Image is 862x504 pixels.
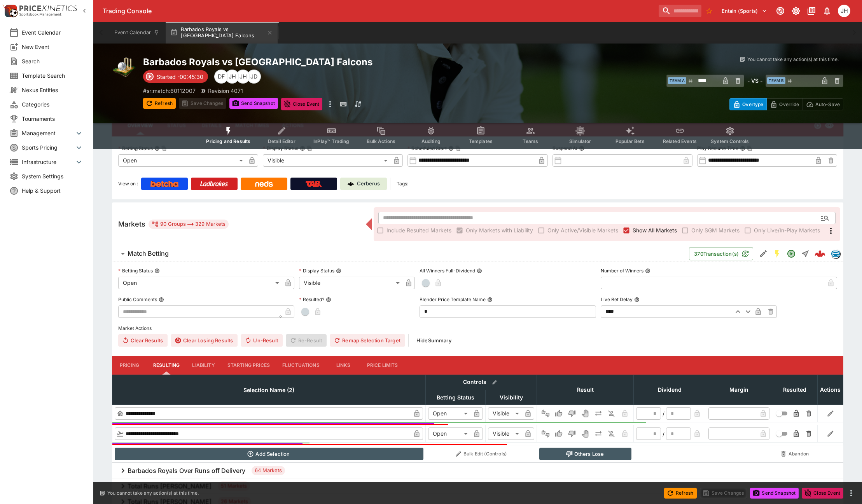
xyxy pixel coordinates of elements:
button: Push [592,427,605,440]
img: Sportsbook Management [19,13,61,16]
button: Barbados Royals vs [GEOGRAPHIC_DATA] Falcons [166,22,278,44]
span: Templates [469,138,493,144]
p: Number of Winners [601,267,643,274]
button: SGM Enabled [770,247,784,261]
div: Josh Drayton [247,70,261,84]
p: Live Bet Delay [601,296,633,303]
div: Open [118,154,246,167]
button: Bulk edit [490,377,500,387]
p: You cannot take any action(s) at this time. [107,490,199,497]
button: 370Transaction(s) [689,247,753,260]
img: cricket.png [112,56,137,81]
button: Send Snapshot [229,98,278,109]
div: Jordan Hughes [236,70,250,84]
div: Visible [299,277,402,289]
span: Nexus Entities [22,86,84,94]
div: / [663,410,664,418]
span: Team A [668,77,686,84]
p: Display Status [299,267,334,274]
button: Betting Status [154,268,160,274]
button: Refresh [143,98,176,109]
p: Blender Price Template Name [420,296,486,303]
p: Betting Status [118,267,153,274]
div: Open [428,407,470,420]
button: Void [579,427,591,440]
div: Visible [488,427,522,440]
p: Overtype [742,100,763,108]
span: New Event [22,43,84,51]
button: Blender Price Template Name [487,297,493,302]
button: Others Lose [539,448,631,460]
div: betradar [831,249,840,258]
span: Pricing and Results [206,138,250,144]
h6: Barbados Royals Over Runs off Delivery [128,467,245,475]
button: All Winners Full-Dividend [477,268,482,274]
label: Tags: [397,178,408,190]
button: Not Set [539,407,552,420]
span: Detail Editor [268,138,295,144]
img: Neds [255,181,273,187]
span: InPlay™ Trading [313,138,349,144]
button: HideSummary [412,334,456,347]
button: Send Snapshot [750,488,799,499]
div: Start From [729,98,843,110]
div: Event type filters [200,121,755,149]
span: Management [22,129,74,137]
button: Void [579,407,591,420]
button: Connected to PK [773,4,787,18]
div: Visible [263,154,390,167]
span: Categories [22,100,84,108]
button: Match Betting [112,246,689,262]
button: Event Calendar [110,22,164,44]
img: logo-cerberus--red.svg [815,248,825,259]
button: Abandon [775,448,815,460]
div: David Foster [214,70,228,84]
button: Clear Results [118,334,168,347]
button: more [325,98,335,110]
input: search [659,5,701,17]
span: Only Live/In-Play Markets [754,226,820,234]
button: Open [784,247,798,261]
span: Bulk Actions [367,138,395,144]
button: Push [592,407,605,420]
h6: Match Betting [128,249,169,258]
div: Trading Console [103,7,656,15]
button: Resulting [147,356,186,375]
button: Win [553,407,565,420]
th: Controls [426,375,537,390]
span: Infrastructure [22,158,74,166]
button: Lose [566,407,578,420]
div: Open [118,277,282,289]
button: Close Event [281,98,323,110]
span: Only SGM Markets [691,226,740,234]
button: Pricing [112,356,147,375]
button: Clear Losing Results [171,334,238,347]
img: Cerberus [348,181,354,187]
span: Re-Result [286,334,327,347]
span: Event Calendar [22,28,84,37]
a: 2b278f75-efb2-49a0-b325-b85c85eadeef [812,246,828,262]
span: Template Search [22,72,84,80]
th: Resulted [772,375,818,405]
a: Cerberus [340,178,387,190]
p: Started -00:45:30 [157,73,203,81]
button: Liability [186,356,221,375]
button: Auto-Save [803,98,843,110]
button: Display Status [336,268,341,274]
span: Betting Status [428,393,483,402]
img: betradar [831,249,840,258]
button: Win [553,427,565,440]
span: Tournaments [22,115,84,123]
button: Override [766,98,803,110]
button: Starting Prices [221,356,276,375]
span: Team B [767,77,785,84]
button: Lose [566,427,578,440]
button: Public Comments [159,297,164,302]
span: System Settings [22,172,84,180]
h5: Markets [118,220,145,228]
button: Refresh [664,488,697,499]
button: Number of Winners [645,268,650,274]
img: PriceKinetics Logo [2,3,18,19]
span: Search [22,57,84,65]
span: Un-Result [241,334,282,347]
